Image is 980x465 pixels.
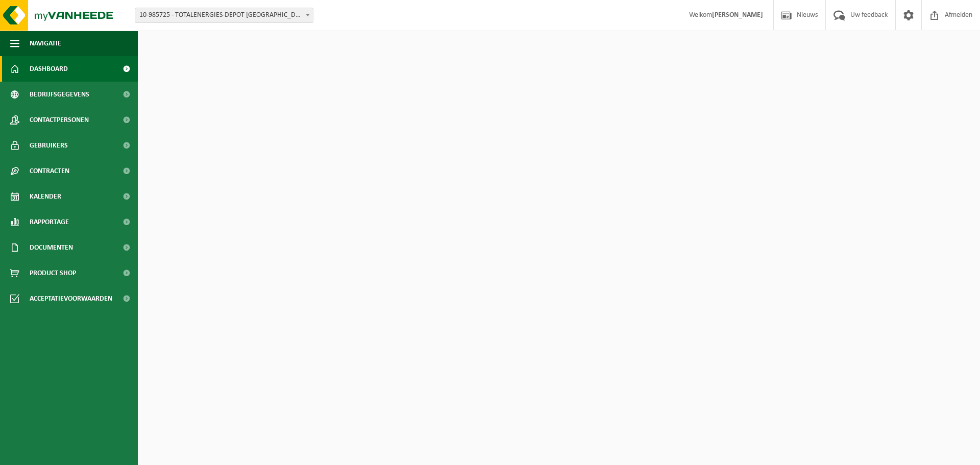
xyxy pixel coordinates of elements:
span: 10-985725 - TOTALENERGIES-DEPOT ANTWERPEN - ANTWERPEN [135,8,313,23]
span: Dashboard [30,56,68,82]
span: 10-985725 - TOTALENERGIES-DEPOT ANTWERPEN - ANTWERPEN [135,8,313,22]
span: Gebruikers [30,133,68,158]
span: Kalender [30,184,61,209]
strong: [PERSON_NAME] [712,11,763,19]
span: Navigatie [30,31,61,56]
span: Rapportage [30,209,69,235]
span: Product Shop [30,260,76,286]
span: Bedrijfsgegevens [30,82,89,107]
span: Acceptatievoorwaarden [30,286,112,311]
span: Documenten [30,235,73,260]
span: Contracten [30,158,69,184]
span: Contactpersonen [30,107,89,133]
